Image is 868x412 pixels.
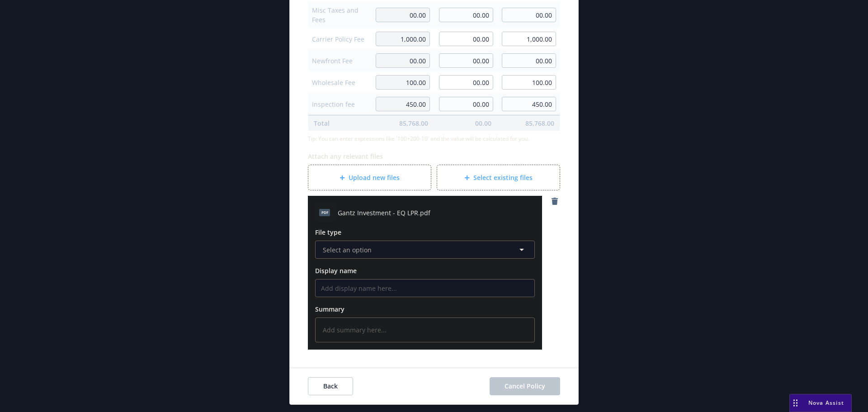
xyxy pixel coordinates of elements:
span: Display name [315,266,357,275]
button: Nova Assist [789,394,852,412]
span: Wholesale Fee [312,78,367,87]
span: Newfront Fee [312,56,367,66]
span: 85,768.00 [502,118,555,128]
div: Upload new files [308,165,431,190]
span: Summary [315,305,344,313]
span: 00.00 [439,118,491,128]
span: pdf [319,209,330,216]
a: remove [549,196,560,207]
span: 85,768.00 [376,118,428,128]
span: Nova Assist [808,399,844,407]
span: Tip: You can enter expressions like '100+200-10' and the value will be calculated for you. [308,135,560,142]
span: Back [323,382,338,390]
div: Select existing files [437,165,560,190]
span: Total [314,118,365,128]
span: Inspection fee [312,99,367,109]
div: Drag to move [790,394,801,412]
button: Select an option [315,241,535,259]
span: Cancel Policy [505,382,545,390]
span: Attach any relevant files [308,152,383,161]
span: Carrier Policy Fee [312,34,367,44]
span: Gantz Investment - EQ LPR.pdf [338,208,430,218]
span: Select existing files [473,173,533,182]
span: Select an option [323,245,372,255]
span: Misc Taxes and Fees [312,5,367,24]
input: Add display name here... [316,279,534,297]
span: Upload new files [349,173,400,182]
button: Back [308,377,353,395]
span: File type [315,228,341,237]
button: Cancel Policy [490,377,560,395]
